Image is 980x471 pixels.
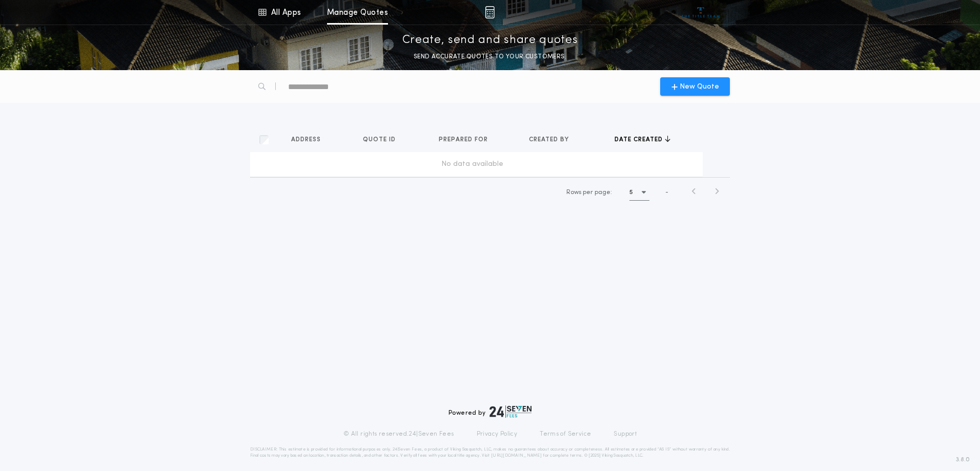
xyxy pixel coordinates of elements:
a: Terms of Service [540,430,591,438]
a: Support [614,430,637,438]
a: [URL][DOMAIN_NAME] [491,454,542,458]
button: Date created [615,135,670,145]
button: 5 [629,184,649,201]
button: Address [291,135,329,145]
span: Quote ID [363,136,398,144]
span: Address [291,136,323,144]
img: img [485,6,495,18]
button: Quote ID [363,135,403,145]
a: Privacy Policy [477,430,518,438]
button: Created by [529,135,577,145]
img: logo [489,405,532,418]
div: No data available [254,159,690,169]
p: Create, send and share quotes [402,32,578,49]
span: Rows per page: [566,189,612,196]
h1: 5 [629,187,633,198]
span: Created by [529,136,571,144]
div: Powered by [448,405,532,418]
p: SEND ACCURATE QUOTES TO YOUR CUSTOMERS. [414,52,566,62]
p: © All rights reserved. 24|Seven Fees [343,430,454,438]
span: 3.8.0 [956,455,970,464]
span: - [665,188,668,197]
p: DISCLAIMER: This estimate is provided for informational purposes only. 24|Seven Fees, a product o... [250,446,730,459]
span: Date created [615,136,665,144]
img: vs-icon [682,7,720,17]
span: Prepared for [439,136,490,144]
span: New Quote [680,81,719,92]
button: New Quote [660,77,730,96]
